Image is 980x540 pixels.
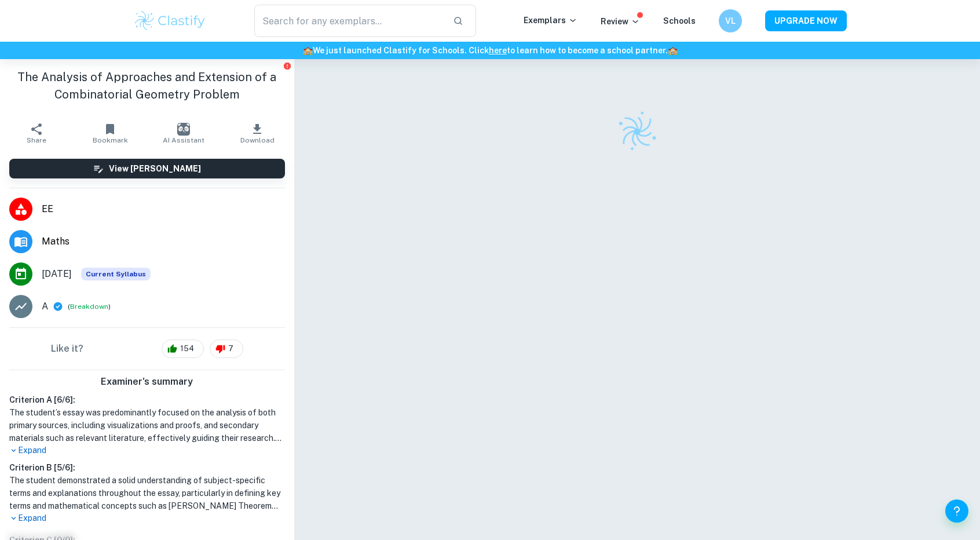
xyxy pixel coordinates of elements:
a: here [489,46,507,55]
h6: View [PERSON_NAME] [109,162,201,175]
a: Schools [663,16,696,25]
button: Bookmark [74,117,147,149]
p: Exemplars [524,14,577,27]
button: Report issue [283,61,292,70]
h1: The Analysis of Approaches and Extension of a Combinatorial Geometry Problem [9,68,285,103]
span: 154 [174,343,200,355]
span: ( ) [68,301,111,312]
img: AI Assistant [177,123,190,136]
button: UPGRADE NOW [765,10,847,31]
span: Bookmark [93,136,128,144]
h6: VL [724,14,737,27]
h6: We just launched Clastify for Schools. Click to learn how to become a school partner. [2,44,978,57]
p: Expand [9,444,285,457]
button: Help and Feedback [945,499,968,523]
span: 7 [222,343,240,355]
img: Clastify logo [610,104,664,159]
h1: The student’s essay was predominantly focused on the analysis of both primary sources, including ... [9,406,285,444]
button: AI Assistant [147,117,221,149]
input: Search for any exemplars... [254,5,444,37]
button: View [PERSON_NAME] [9,159,285,178]
span: Share [27,136,46,144]
span: [DATE] [42,267,72,281]
button: VL [719,9,742,32]
div: 7 [210,340,243,358]
span: Current Syllabus [81,268,151,280]
span: EE [42,202,285,216]
p: A [42,300,48,313]
span: 🏫 [303,46,313,55]
h6: Like it? [51,342,83,356]
span: 🏫 [668,46,678,55]
h6: Examiner's summary [5,375,290,389]
button: Breakdown [70,301,108,312]
img: Clastify logo [133,9,207,32]
div: This exemplar is based on the current syllabus. Feel free to refer to it for inspiration/ideas wh... [81,268,151,280]
p: Expand [9,512,285,524]
h6: Criterion B [ 5 / 6 ]: [9,461,285,474]
button: Download [221,117,294,149]
span: AI Assistant [163,136,204,144]
span: Maths [42,235,285,249]
h1: The student demonstrated a solid understanding of subject-specific terms and explanations through... [9,474,285,512]
div: 154 [162,340,204,358]
h6: Criterion A [ 6 / 6 ]: [9,393,285,406]
span: Download [240,136,275,144]
p: Review [601,15,640,28]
